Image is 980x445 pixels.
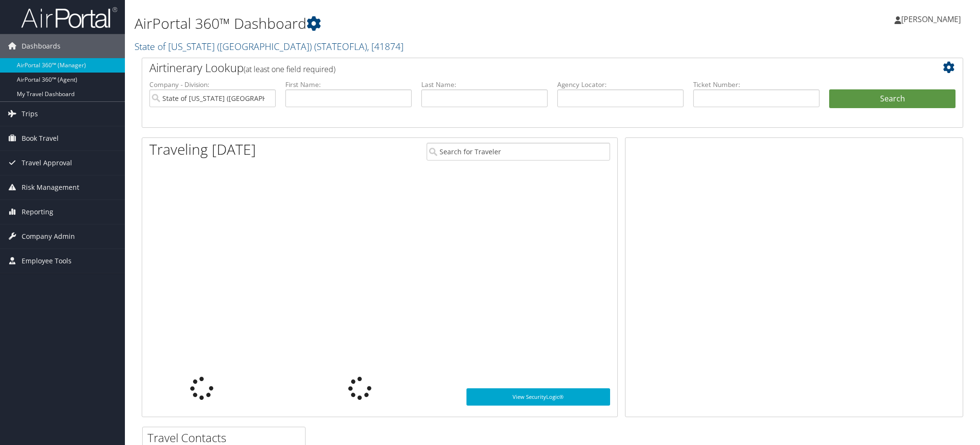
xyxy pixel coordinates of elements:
[22,224,75,248] span: Company Admin
[135,13,692,34] h1: AirPortal 360™ Dashboard
[135,40,404,53] a: State of [US_STATE] ([GEOGRAPHIC_DATA])
[22,102,38,126] span: Trips
[149,60,887,76] h2: Airtinerary Lookup
[285,80,412,89] label: First Name:
[427,143,610,161] input: Search for Traveler
[22,175,79,199] span: Risk Management
[21,6,117,29] img: airportal-logo.png
[22,200,53,224] span: Reporting
[22,249,72,273] span: Employee Tools
[149,139,256,160] h1: Traveling [DATE]
[466,388,611,406] a: View SecurityLogic®
[149,80,276,89] label: Company - Division:
[693,80,820,89] label: Ticket Number:
[244,64,335,74] span: (at least one field required)
[22,34,61,58] span: Dashboards
[421,80,548,89] label: Last Name:
[22,151,72,175] span: Travel Approval
[314,40,367,53] span: ( STATEOFLA )
[829,89,955,109] button: Search
[22,126,59,150] span: Book Travel
[901,14,961,25] span: [PERSON_NAME]
[557,80,684,89] label: Agency Locator:
[894,5,970,34] a: [PERSON_NAME]
[367,40,404,53] span: , [ 41874 ]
